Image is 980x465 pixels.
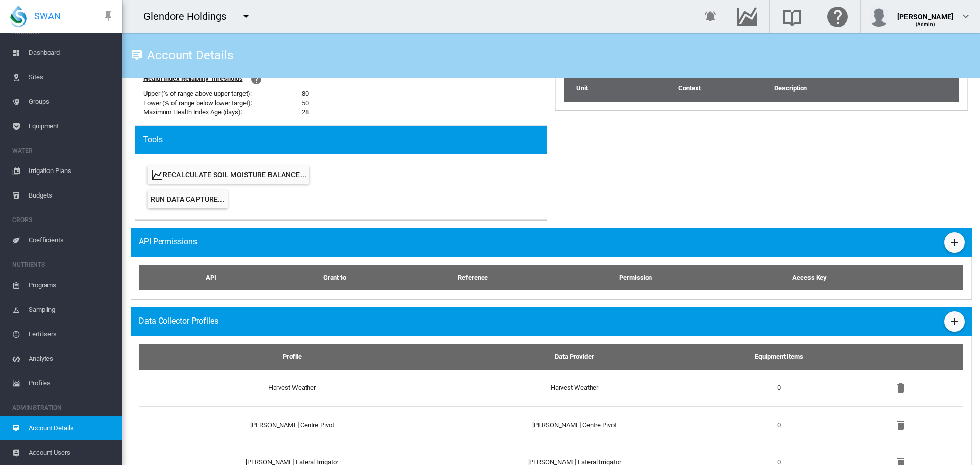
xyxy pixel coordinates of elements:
[29,228,114,253] span: Coefficients
[250,73,262,85] md-icon: icon-help-circle
[29,183,114,208] span: Budgets
[143,52,233,59] div: Account Details
[302,108,309,117] div: 28
[102,10,114,22] md-icon: icon-pin
[12,142,114,159] span: WATER
[139,370,963,406] tr: Harvest Weather Harvest Weather 0 Remove
[944,232,965,253] button: Add New Api
[139,370,437,406] td: Harvest Weather
[139,406,437,444] td: [PERSON_NAME] Centre Pivot
[148,165,309,184] button: Recalculate Soil Moisture Balance
[143,9,235,23] div: Glendore Holdings
[143,134,547,145] div: Tools
[139,406,963,444] tr: [PERSON_NAME] Centre Pivot [PERSON_NAME] Centre Pivot 0 Remove
[564,76,678,101] th: Unit
[29,65,114,89] span: Sites
[29,416,114,440] span: Account Details
[891,378,911,398] button: Remove
[29,273,114,298] span: Programs
[10,6,27,27] img: SWAN-Landscape-Logo-Colour-drop.png
[246,69,266,89] button: icon-help-circle
[151,195,225,203] span: Run Data Capture...
[825,10,850,22] md-icon: Click here for help
[895,382,907,394] md-icon: icon-delete
[29,40,114,65] span: Dashboard
[236,6,256,27] button: icon-menu-down
[948,315,961,328] md-icon: icon-plus
[551,265,720,290] th: Permission
[29,371,114,396] span: Profiles
[712,344,846,370] th: Equipment Items
[437,406,712,444] td: [PERSON_NAME] Centre Pivot
[143,99,302,108] div: Lower (% of range below lower target):
[891,415,911,435] button: Remove
[948,236,961,249] md-icon: icon-plus
[897,8,953,18] div: [PERSON_NAME]
[395,265,551,290] th: Reference
[302,99,309,108] div: 50
[143,108,302,117] div: Maximum Health Index Age (days):
[274,265,395,290] th: Grant to
[143,74,243,83] div: Health Index Reliability Thresholds
[895,419,907,431] md-icon: icon-delete
[734,10,759,22] md-icon: Go to the Data Hub
[29,114,114,138] span: Equipment
[678,76,774,101] th: Context
[29,89,114,114] span: Groups
[139,265,274,290] th: API
[12,212,114,228] span: CROPS
[240,10,252,22] md-icon: icon-menu-down
[29,298,114,322] span: Sampling
[916,21,936,27] span: (Admin)
[29,347,114,371] span: Analytes
[29,440,114,465] span: Account Users
[780,10,804,22] md-icon: Search the knowledge base
[869,6,889,27] img: profile.jpg
[29,159,114,183] span: Irrigation Plans
[143,89,302,99] div: Upper (% of range above upper target):
[34,10,61,22] span: SWAN
[151,169,163,181] md-icon: icon-chart-line
[437,344,712,370] th: Data Provider
[131,49,143,61] md-icon: icon-tooltip-text
[774,76,959,101] th: Description
[139,344,437,370] th: Profile
[437,370,712,406] td: Harvest Weather
[12,400,114,416] span: ADMINISTRATION
[700,6,721,27] button: icon-bell-ring
[704,10,717,22] md-icon: icon-bell-ring
[139,315,218,327] span: Data Collector Profiles
[302,89,309,99] div: 80
[720,265,899,290] th: Access Key
[148,190,228,208] button: Run Data Capture...
[139,236,197,248] span: API Permissions
[712,406,846,444] td: 0
[29,322,114,347] span: Fertilisers
[960,10,972,22] md-icon: icon-chevron-down
[944,311,965,332] button: Add Data Collector
[712,370,846,406] td: 0
[12,257,114,273] span: NUTRIENTS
